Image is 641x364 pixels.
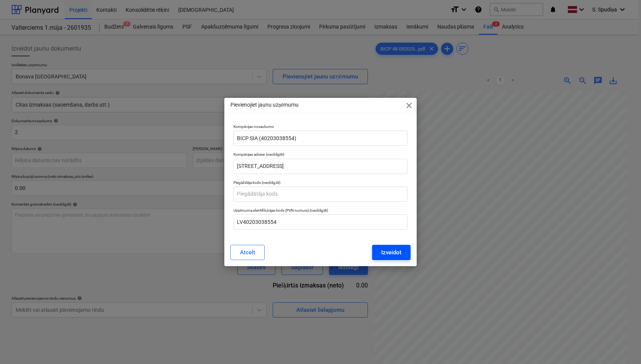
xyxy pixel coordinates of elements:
[233,159,408,174] input: Kompānijas adrese
[230,245,265,260] button: Atcelt
[233,208,408,214] p: Uzņēmuma identifikācijas kods (PVN numurs) (neobligāti)
[233,124,408,131] p: Kompānijas nosaukums
[233,214,408,230] input: Uzņēmuma identifikācijas kods (PVN numurs)
[233,187,408,202] input: Piegādātāja kods
[372,245,411,260] button: Izveidot
[233,180,408,187] p: Piegādātāja kods (neobligāti)
[404,101,414,110] span: close
[230,101,299,109] p: Pievienojiet jaunu uzņēmumu
[381,247,401,257] div: Izveidot
[233,131,408,146] input: Kompānijas nosaukums
[603,327,641,364] iframe: Chat Widget
[233,152,408,158] p: Kompānijas adrese (neobligāti)
[240,247,255,257] div: Atcelt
